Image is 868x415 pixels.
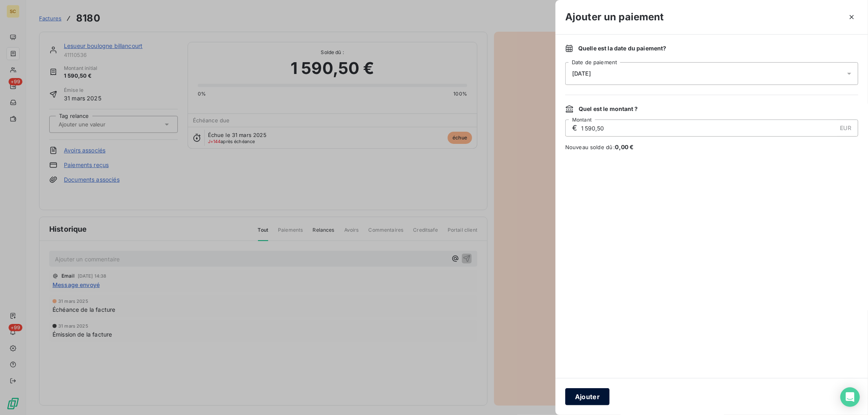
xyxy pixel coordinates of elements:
[615,143,634,150] span: 0,00 €
[578,44,667,52] span: Quelle est la date du paiement ?
[565,10,664,24] h3: Ajouter un paiement
[565,388,610,405] button: Ajouter
[579,105,638,113] span: Quel est le montant ?
[840,387,860,407] div: Open Intercom Messenger
[572,70,591,77] span: [DATE]
[565,143,858,151] span: Nouveau solde dû :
